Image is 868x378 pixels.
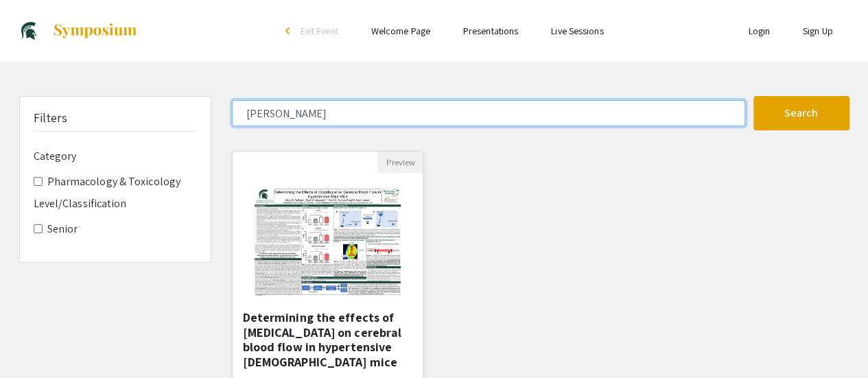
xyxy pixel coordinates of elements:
img: Mid-Michigan Symposium for Undergraduate Research Experiences [19,14,38,48]
a: Mid-Michigan Symposium for Undergraduate Research Experiences [19,14,138,48]
a: Presentations [463,25,518,37]
img: Symposium by ForagerOne [52,23,138,39]
a: Live Sessions [551,25,603,37]
a: Sign Up [803,25,833,37]
button: Preview [377,152,423,173]
label: Pharmacology & Toxicology [47,174,181,190]
input: Search Keyword(s) Or Author(s) [232,100,745,126]
img: <p>Determining the effects of clopidogrel on cerebral blood flow in hypertensive male mice</p> [241,173,414,310]
iframe: Chat [10,316,58,368]
button: Search [753,96,849,130]
h5: Determining the effects of [MEDICAL_DATA] on cerebral blood flow in hypertensive [DEMOGRAPHIC_DAT... [243,310,413,369]
h6: Category [34,150,197,163]
label: Senior [47,221,78,237]
a: Welcome Page [371,25,430,37]
h5: Filters [34,110,68,126]
span: Exit Event [301,25,338,37]
h6: Level/Classification [34,197,197,210]
a: Login [748,25,770,37]
div: arrow_back_ios [285,27,294,35]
